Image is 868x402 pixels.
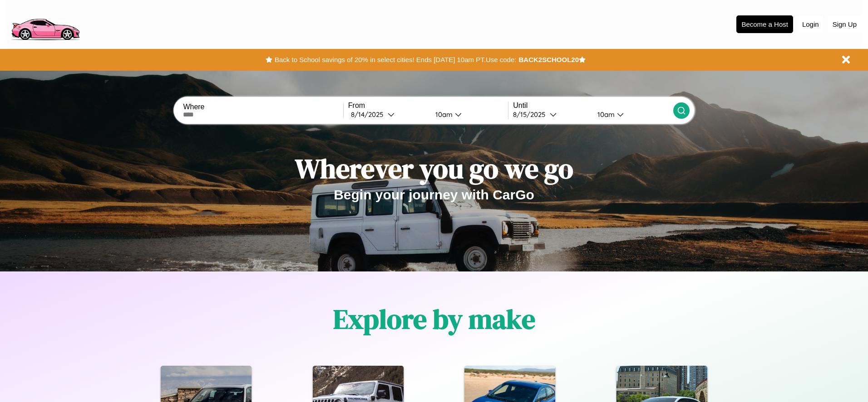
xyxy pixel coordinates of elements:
button: Back to School savings of 20% in select cities! Ends [DATE] 10am PT.Use code: [272,53,518,66]
label: Where [183,103,343,111]
button: Become a Host [736,15,793,33]
button: 10am [428,110,508,119]
button: 8/14/2025 [348,110,428,119]
button: Login [798,16,824,33]
button: Sign Up [828,16,861,33]
label: From [348,102,508,110]
h1: Explore by make [333,300,535,338]
div: 10am [431,110,455,119]
div: 8 / 14 / 2025 [351,110,388,119]
button: 10am [590,110,673,119]
label: Until [513,102,673,110]
div: 8 / 15 / 2025 [513,110,550,119]
div: 10am [593,110,617,119]
img: logo [7,5,84,43]
b: BACK2SCHOOL20 [518,56,579,63]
